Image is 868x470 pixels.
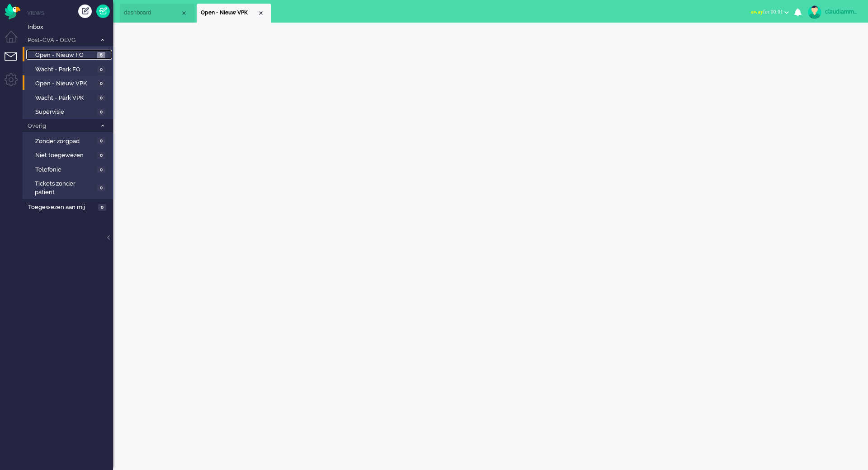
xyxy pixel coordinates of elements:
[5,31,25,51] li: Dashboard menu
[28,203,95,212] span: Toegewezen aan mij
[26,64,112,74] a: Wacht - Park FO 0
[35,94,95,102] span: Wacht - Park VPK
[35,180,94,196] span: Tickets zonder patient
[26,136,112,146] a: Zonder zorgpad 0
[201,9,257,17] span: Open - Nieuw VPK
[35,151,95,160] span: Niet toegewezen
[26,93,112,102] a: Wacht - Park VPK 0
[751,9,763,15] span: away
[26,107,112,116] a: Supervisie 0
[26,178,112,196] a: Tickets zonder patient 0
[825,7,859,16] div: claudiammsc
[257,9,264,17] div: Close tab
[745,3,794,23] li: awayfor 00:01
[35,65,95,74] span: Wacht - Park FO
[751,9,783,15] span: for 00:01
[97,66,105,73] span: 0
[97,95,105,102] span: 0
[35,137,95,146] span: Zonder zorgpad
[78,5,92,18] div: Creëer ticket
[97,109,105,116] span: 0
[96,5,110,18] a: Quick Ticket
[97,185,105,191] span: 0
[808,5,821,19] img: avatar
[97,152,105,159] span: 0
[35,166,95,174] span: Telefonie
[26,122,96,130] span: Overig
[5,52,25,72] li: Tickets menu
[5,73,25,93] li: Admin menu
[26,150,112,160] a: Niet toegewezen 0
[35,108,95,116] span: Supervisie
[26,50,112,60] a: Open - Nieuw FO 6
[97,138,105,144] span: 0
[97,80,105,87] span: 0
[197,4,271,23] li: View
[27,9,113,17] li: Views
[98,204,106,211] span: 0
[124,9,180,17] span: dashboard
[745,5,794,19] button: awayfor 00:01
[120,4,194,23] li: Dashboard
[26,202,113,212] a: Toegewezen aan mij 0
[806,5,859,19] a: claudiammsc
[5,6,20,13] a: Omnidesk
[28,23,113,32] span: Inbox
[180,9,188,17] div: Close tab
[35,79,95,88] span: Open - Nieuw VPK
[35,51,95,60] span: Open - Nieuw FO
[97,52,105,59] span: 6
[26,36,96,45] span: Post-CVA - OLVG
[26,22,113,32] a: Inbox
[26,164,112,174] a: Telefonie 0
[5,4,20,19] img: flow_omnibird.svg
[97,167,105,173] span: 0
[26,78,112,88] a: Open - Nieuw VPK 0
